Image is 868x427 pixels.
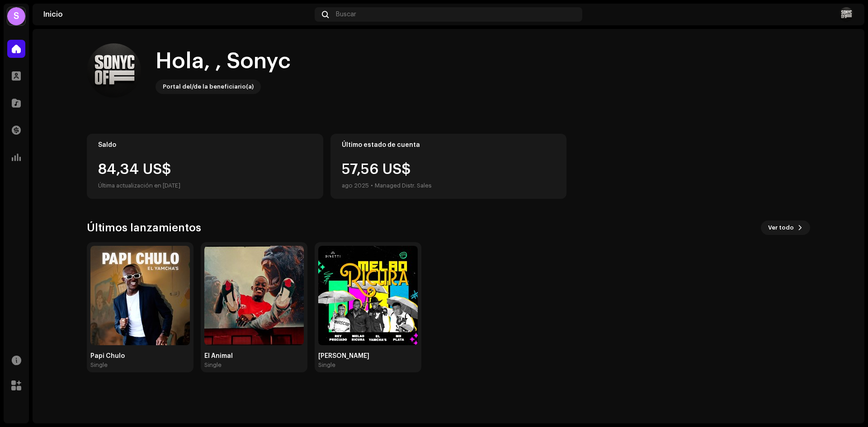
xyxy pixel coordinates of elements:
[330,134,567,199] re-o-card-value: Último estado de cuenta
[318,246,418,345] img: 65b54421-95d1-4b9b-a092-04df43ab96e2
[156,47,291,76] div: Hola, , Sonyc
[43,11,311,18] div: Inicio
[318,361,335,369] div: Single
[87,221,201,235] h3: Últimos lanzamientos
[375,180,432,191] div: Managed Distr. Sales
[342,180,369,191] div: ago 2025
[342,141,556,149] div: Último estado de cuenta
[204,361,222,369] div: Single
[204,246,304,345] img: 2c5b79c4-bd31-477b-ae43-bcb86404d3fb
[90,352,190,360] div: Papi Chulo
[371,180,373,191] div: •
[204,352,304,360] div: El Animal
[336,11,356,18] span: Buscar
[98,141,312,149] div: Saldo
[768,219,794,237] span: Ver todo
[90,361,108,369] div: Single
[87,43,141,98] img: ac2d6ba7-6e03-4d56-b356-7b6d8d7d168b
[839,7,854,22] img: ac2d6ba7-6e03-4d56-b356-7b6d8d7d168b
[318,352,418,360] div: [PERSON_NAME]
[7,7,25,25] div: S
[90,246,190,345] img: 798b6c41-77ea-419a-ae6b-db2e5cf35170
[98,180,312,191] div: Última actualización en [DATE]
[163,81,254,92] div: Portal del/de la beneficiario(a)
[87,134,323,199] re-o-card-value: Saldo
[761,221,810,235] button: Ver todo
